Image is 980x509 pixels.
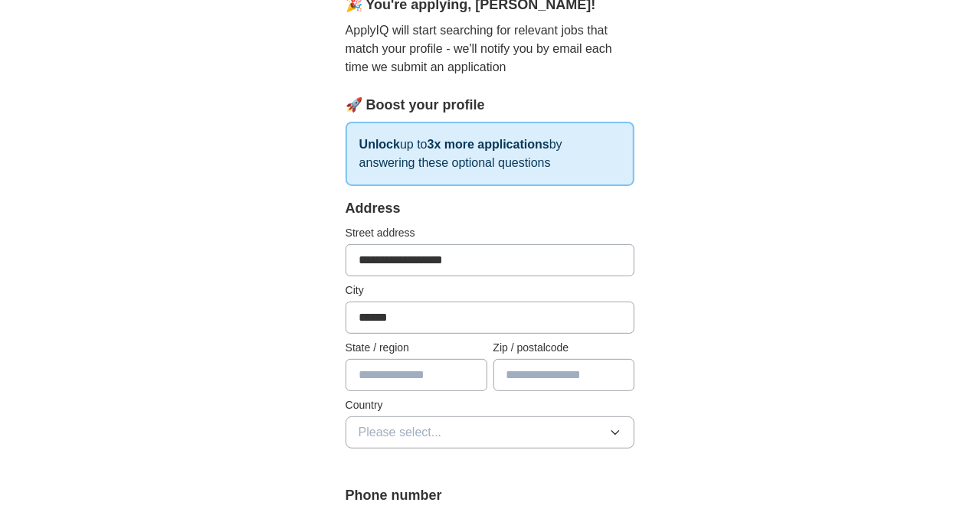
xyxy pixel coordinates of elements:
button: Please select... [346,416,635,449]
strong: 3x more applications [428,138,549,151]
p: up to by answering these optional questions [346,122,635,186]
div: 🚀 Boost your profile [346,95,635,116]
label: Zip / postalcode [493,340,635,356]
label: Street address [346,225,635,241]
label: City [346,282,635,299]
p: ApplyIQ will start searching for relevant jobs that match your profile - we'll notify you by emai... [346,21,635,77]
span: Please select... [359,423,442,442]
label: Phone number [346,485,635,506]
label: Country [346,397,635,413]
label: State / region [346,340,487,356]
strong: Unlock [359,138,400,151]
div: Address [346,198,635,219]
